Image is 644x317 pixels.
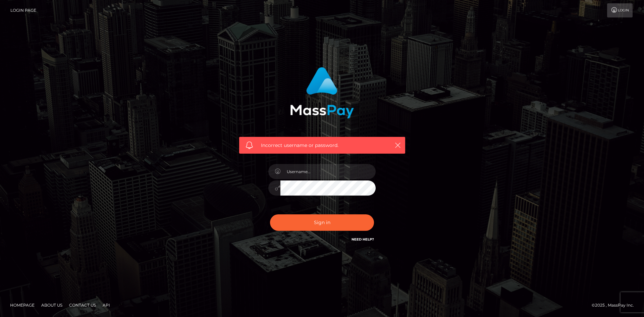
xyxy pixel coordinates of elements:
[39,300,65,310] a: About Us
[352,237,374,242] a: Need Help?
[7,300,37,310] a: Homepage
[290,67,354,118] img: MassPay Login
[592,302,639,309] div: © 2025 , MassPay Inc.
[261,142,383,149] span: Incorrect username or password.
[66,300,99,310] a: Contact Us
[10,3,36,17] a: Login Page
[100,300,113,310] a: API
[607,3,633,17] a: Login
[270,214,374,231] button: Sign in
[280,164,376,179] input: Username...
